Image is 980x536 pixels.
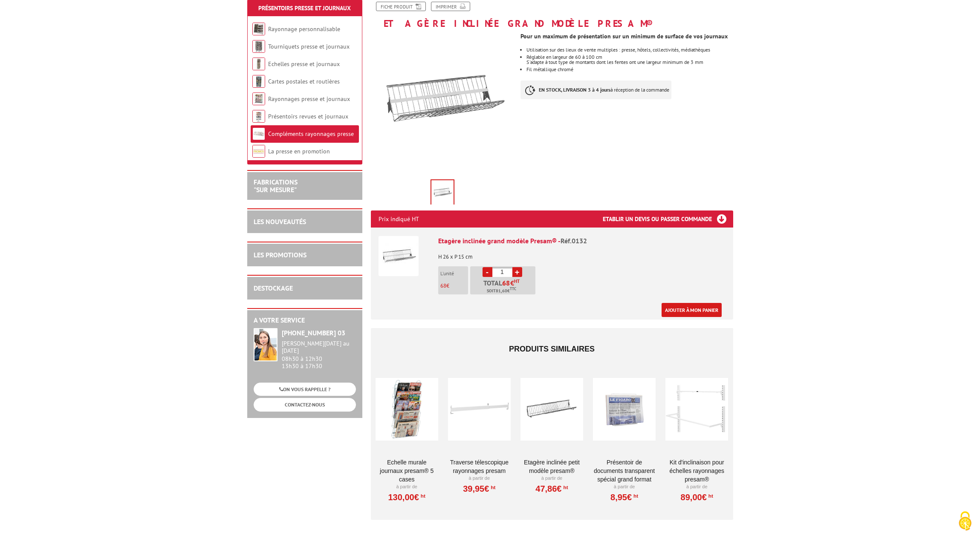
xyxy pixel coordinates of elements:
[954,510,976,532] img: Cookies (fenêtre modale)
[665,484,728,490] p: À partir de
[268,130,354,138] a: Compléments rayonnages presse
[431,2,470,11] a: Imprimer
[268,78,340,85] a: Cartes postales et routières
[539,86,610,93] strong: EN STOCK, LIVRAISON 3 à 4 jours
[376,484,438,490] p: À partir de
[502,280,510,286] span: 68
[254,383,356,396] a: ON VOUS RAPPELLE ?
[268,95,350,103] a: Rayonnages presse et journaux
[510,280,514,286] span: €
[268,43,350,50] a: Tourniquets presse et journaux
[379,236,419,276] img: Etagère inclinée grand modèle Presam®
[483,267,492,277] a: -
[562,484,568,490] sup: HT
[509,345,595,353] span: Produits similaires
[258,4,351,12] a: Présentoirs Presse et Journaux
[520,81,671,99] p: à réception de la commande
[487,288,516,294] span: Soit €
[440,282,446,289] span: 68
[254,251,306,259] a: LES PROMOTIONS
[252,92,265,105] img: Rayonnages presse et journaux
[379,210,419,228] p: Prix indiqué HT
[950,507,980,536] button: Cookies (fenêtre modale)
[252,75,265,88] img: Cartes postales et routières
[254,328,278,361] img: widget-service.jpg
[252,23,265,35] img: Rayonnage personnalisable
[448,475,511,482] p: À partir de
[268,25,340,33] a: Rayonnage personnalisable
[282,340,356,354] div: [PERSON_NAME][DATE] au [DATE]
[472,280,535,294] p: Total
[252,58,265,70] img: Echelles presse et journaux
[535,486,568,491] a: 47,86€HT
[440,283,468,289] p: €
[510,286,516,291] sup: TTC
[632,493,638,499] sup: HT
[526,67,733,72] li: Fil métallique chromé
[593,484,656,490] p: À partir de
[526,55,733,65] li: Réglable en largeur de 60 à 100 cm S'adapte à tout type de montants dont les fentes ont une large...
[388,495,425,500] a: 130,00€HT
[440,271,468,277] p: L'unité
[252,110,265,123] img: Présentoirs revues et journaux
[512,267,522,277] a: +
[268,60,340,68] a: Echelles presse et journaux
[593,458,656,484] a: PRÉSENTOIR DE DOCUMENTS TRANSPARENT SPÉCIAL GRAND FORMAT
[520,475,583,482] p: À partir de
[282,329,345,337] strong: [PHONE_NUMBER] 03
[431,180,454,207] img: complements_rayonnages_0132.jpg
[371,33,515,176] img: complements_rayonnages_0132.jpg
[561,236,587,245] span: Réf.0132
[665,458,728,484] a: Kit d'inclinaison pour échelles rayonnages Presam®
[254,217,306,226] a: LES NOUVEAUTÉS
[603,210,733,228] h3: Etablir un devis ou passer commande
[254,284,293,292] a: DESTOCKAGE
[526,47,733,52] li: Utilisation sur des lieux de vente multiples : presse, hôtels, collectivités, médiathèques
[282,340,356,369] div: 08h30 à 12h30 13h30 à 17h30
[252,127,265,140] img: Compléments rayonnages presse
[438,248,726,260] p: H 26 x P 15 cm
[520,458,583,475] a: Etagère inclinée petit modèle presam®
[438,236,726,246] div: Etagère inclinée grand modèle Presam® -
[254,398,356,411] a: CONTACTEZ-NOUS
[496,288,507,294] span: 81,60
[662,303,722,317] a: Ajouter à mon panier
[254,178,298,194] a: FABRICATIONS"Sur Mesure"
[520,32,728,40] strong: Pour un maximum de présentation sur un minimum de surface de vos journaux
[681,495,713,500] a: 89,00€HT
[610,495,638,500] a: 8,95€HT
[376,458,438,484] a: Echelle murale journaux Presam® 5 cases
[448,458,511,475] a: Traverse télescopique Rayonnages Presam
[268,147,330,155] a: La presse en promotion
[268,112,348,120] a: Présentoirs revues et journaux
[514,278,520,284] sup: HT
[376,2,426,11] a: Fiche produit
[252,40,265,53] img: Tourniquets presse et journaux
[419,493,425,499] sup: HT
[707,493,713,499] sup: HT
[254,317,356,324] h2: A votre service
[252,145,265,158] img: La presse en promotion
[489,484,495,490] sup: HT
[463,486,495,491] a: 39,95€HT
